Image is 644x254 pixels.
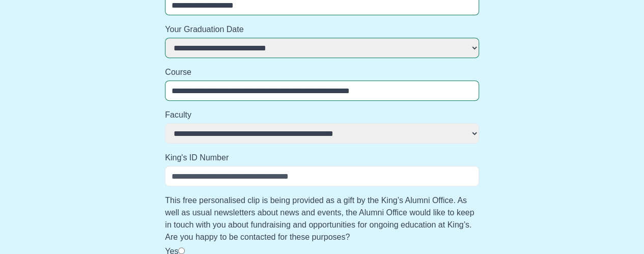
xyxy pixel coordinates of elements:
label: Your Graduation Date [165,23,479,36]
label: Course [165,66,479,78]
label: This free personalised clip is being provided as a gift by the King’s Alumni Office. As well as u... [165,194,479,243]
label: Faculty [165,109,479,121]
label: King's ID Number [165,152,479,164]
